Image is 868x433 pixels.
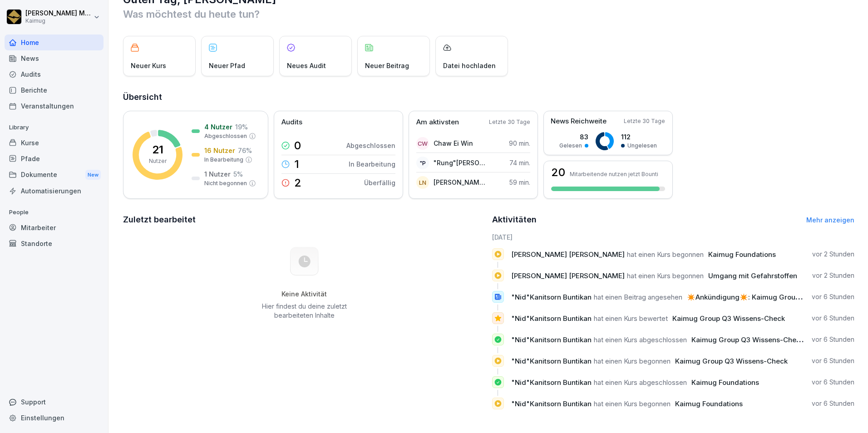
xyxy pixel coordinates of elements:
[25,18,92,24] p: Kaimug
[806,216,854,224] a: Mehr anzeigen
[594,293,682,301] span: hat einen Beitrag angesehen
[594,378,687,387] span: hat einen Kurs abgeschlossen
[551,116,607,127] p: News Reichweite
[509,177,530,187] p: 59 min.
[691,378,759,387] span: Kaimug Foundations
[258,290,350,298] h5: Keine Aktivität
[5,167,104,183] div: Dokumente
[434,158,486,167] p: "Rung"[PERSON_NAME]
[812,271,854,280] p: vor 2 Stunden
[281,117,302,128] p: Audits
[5,135,104,151] a: Kurse
[204,179,247,187] p: Nicht begonnen
[624,117,665,125] p: Letzte 30 Tage
[434,138,473,148] p: Chaw Ei Win
[812,292,854,301] p: vor 6 Stunden
[131,61,166,70] p: Neuer Kurs
[570,171,658,177] p: Mitarbeitende nutzen jetzt Bounti
[238,146,252,155] p: 76 %
[416,176,429,189] div: LN
[5,394,104,410] div: Support
[509,158,530,167] p: 74 min.
[152,144,163,155] p: 21
[551,167,565,178] h3: 20
[233,169,243,179] p: 5 %
[812,335,854,344] p: vor 6 Stunden
[258,302,350,320] p: Hier findest du deine zuletzt bearbeiteten Inhalte
[675,399,743,408] span: Kaimug Foundations
[5,50,104,66] a: News
[349,159,395,169] p: In Bearbeitung
[5,183,104,199] a: Automatisierungen
[708,250,776,259] span: Kaimug Foundations
[25,10,92,17] p: [PERSON_NAME] Margaretha
[416,137,429,150] div: CW
[511,357,592,365] span: "Nid"Kanitsorn Buntikan
[416,157,429,169] div: "P
[149,157,167,165] p: Nutzer
[509,138,530,148] p: 90 min.
[123,7,854,21] p: Was möchtest du heute tun?
[209,61,245,70] p: Neuer Pfad
[672,314,785,323] span: Kaimug Group Q3 Wissens-Check
[621,132,657,142] p: 112
[559,142,582,150] p: Gelesen
[365,61,409,70] p: Neuer Beitrag
[5,220,104,236] a: Mitarbeiter
[812,250,854,259] p: vor 2 Stunden
[5,34,104,50] a: Home
[594,399,671,408] span: hat einen Kurs begonnen
[627,271,704,280] span: hat einen Kurs begonnen
[489,118,530,126] p: Letzte 30 Tage
[5,82,104,98] a: Berichte
[5,120,104,135] p: Library
[5,205,104,220] p: People
[294,140,301,151] p: 0
[511,250,625,259] span: [PERSON_NAME] [PERSON_NAME]
[594,314,668,323] span: hat einen Kurs bewertet
[364,178,395,187] p: Überfällig
[85,170,101,180] div: New
[511,271,625,280] span: [PERSON_NAME] [PERSON_NAME]
[708,271,797,280] span: Umgang mit Gefahrstoffen
[812,314,854,323] p: vor 6 Stunden
[204,132,247,140] p: Abgeschlossen
[492,232,855,242] h6: [DATE]
[559,132,588,142] p: 83
[235,122,248,132] p: 19 %
[5,151,104,167] a: Pfade
[5,98,104,114] a: Veranstaltungen
[5,236,104,251] a: Standorte
[204,122,232,132] p: 4 Nutzer
[346,141,395,150] p: Abgeschlossen
[511,399,592,408] span: "Nid"Kanitsorn Buntikan
[416,117,459,128] p: Am aktivsten
[812,399,854,408] p: vor 6 Stunden
[691,335,804,344] span: Kaimug Group Q3 Wissens-Check
[675,357,788,365] span: Kaimug Group Q3 Wissens-Check
[5,410,104,426] a: Einstellungen
[511,314,592,323] span: "Nid"Kanitsorn Buntikan
[123,213,486,226] h2: Zuletzt bearbeitet
[492,213,537,226] h2: Aktivitäten
[511,378,592,387] span: "Nid"Kanitsorn Buntikan
[511,335,592,344] span: "Nid"Kanitsorn Buntikan
[627,142,657,150] p: Ungelesen
[287,61,326,70] p: Neues Audit
[204,146,235,155] p: 16 Nutzer
[5,66,104,82] a: Audits
[511,293,592,301] span: "Nid"Kanitsorn Buntikan
[812,378,854,387] p: vor 6 Stunden
[123,91,854,103] h2: Übersicht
